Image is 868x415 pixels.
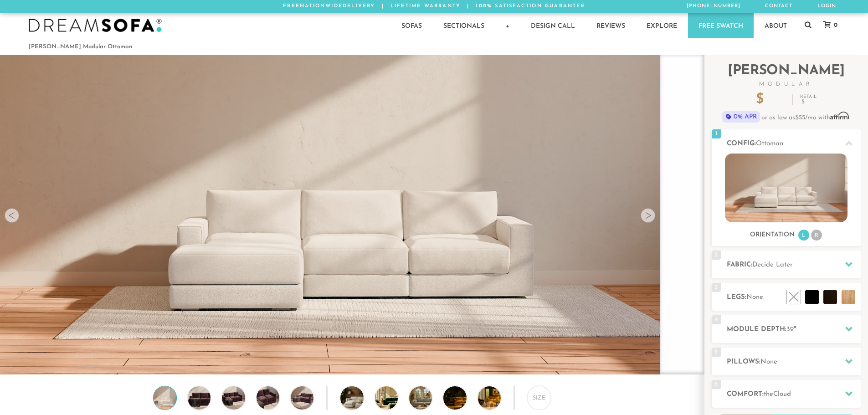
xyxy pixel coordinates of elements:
[764,391,773,398] span: the
[727,357,861,367] h2: Pillows:
[254,386,282,409] img: Landon Modular Ottoman no legs 4
[746,294,763,301] span: None
[712,251,721,260] span: 2
[727,260,861,270] h2: Fabric:
[829,374,861,408] iframe: Chat
[727,138,861,149] h2: Config:
[801,99,815,105] em: $
[220,386,247,409] img: Landon Modular Ottoman no legs 3
[712,111,861,123] p: or as low as /mo with .
[725,154,847,222] img: landon-sofa-no_legs-no_pillows-1.jpg
[467,4,469,9] span: |
[712,380,721,389] span: 6
[712,283,721,292] span: 3
[750,231,795,239] h3: Orientation
[800,95,817,105] p: Retail
[786,326,794,333] span: 39
[722,111,760,123] span: 0% APR
[636,13,688,38] a: Explore
[795,114,805,121] span: $55
[756,140,783,147] span: Ottoman
[832,22,837,28] span: 0
[752,261,793,268] span: Decide Later
[375,386,416,409] img: DreamSofa Modular Sofa & Sectional Video Presentation 2
[773,391,791,398] span: Cloud
[151,386,179,409] img: Landon Modular Ottoman no legs 1
[382,4,384,9] span: |
[527,386,551,410] div: Size
[409,386,450,409] img: DreamSofa Modular Sofa & Sectional Video Presentation 3
[798,230,809,241] li: L
[443,386,484,409] img: DreamSofa Modular Sofa & Sectional Video Presentation 4
[727,389,861,400] h2: Comfort:
[727,292,861,302] h2: Legs:
[391,13,432,38] a: Sofas
[756,93,786,107] p: $
[300,4,343,9] em: Nationwide
[29,19,162,32] img: DreamSofa - Inspired By Life, Designed By You
[478,386,519,409] img: DreamSofa Modular Sofa & Sectional Video Presentation 5
[712,348,721,357] span: 5
[495,13,520,38] a: +
[288,386,316,409] img: Landon Modular Ottoman no legs 5
[185,386,213,409] img: Landon Modular Ottoman no legs 2
[712,64,861,87] h2: [PERSON_NAME]
[712,82,861,87] span: Modular
[340,386,381,409] img: DreamSofa Modular Sofa & Sectional Video Presentation 1
[727,324,861,335] h2: Module Depth: "
[433,13,495,38] a: Sectionals
[814,21,842,29] a: 0
[29,41,132,53] li: [PERSON_NAME] Modular Ottoman
[760,359,777,365] span: None
[754,13,797,38] a: About
[688,13,754,38] a: Free Swatch
[520,13,586,38] a: Design Call
[830,112,849,120] span: Affirm
[712,129,721,138] span: 1
[586,13,636,38] a: Reviews
[712,315,721,324] span: 4
[811,230,822,241] li: R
